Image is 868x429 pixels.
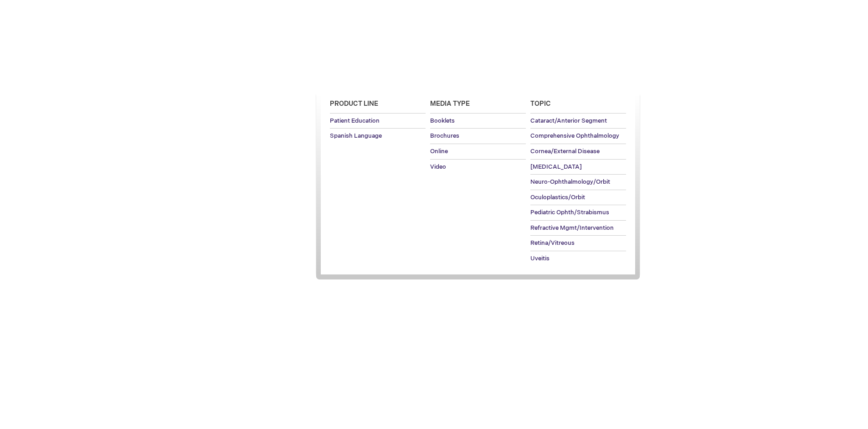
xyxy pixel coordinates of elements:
span: Cataract/Anterior Segment [530,117,607,124]
span: Product Line [330,100,378,108]
span: Video [430,163,446,171]
span: Online [430,148,448,155]
span: Retina/Vitreous [530,239,575,247]
span: Comprehensive Ophthalmology [530,132,619,140]
span: Booklets [430,117,455,124]
span: Pediatric Ophth/Strabismus [530,209,609,216]
span: Media Type [430,100,470,108]
span: Refractive Mgmt/Intervention [530,224,614,232]
span: Patient Education [330,117,380,124]
span: Brochures [430,132,459,140]
span: Uveitis [530,255,550,262]
span: [MEDICAL_DATA] [530,163,582,171]
span: Neuro-Ophthalmology/Orbit [530,178,610,186]
span: Spanish Language [330,132,382,140]
span: Oculoplastics/Orbit [530,194,585,201]
span: Topic [530,100,551,108]
span: Cornea/External Disease [530,148,600,155]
